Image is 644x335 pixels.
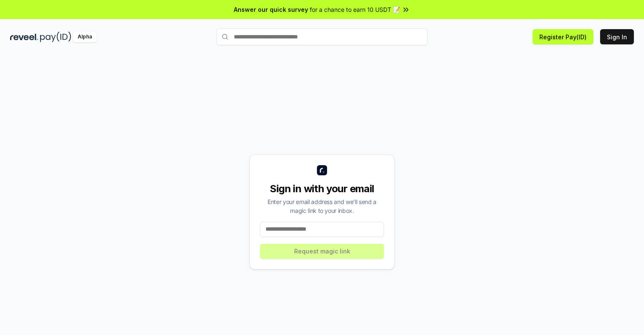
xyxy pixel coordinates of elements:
div: Alpha [73,32,97,42]
img: pay_id [40,32,71,42]
span: for a chance to earn 10 USDT 📝 [310,5,400,14]
button: Register Pay(ID) [533,29,593,44]
img: logo_small [317,165,327,175]
span: Answer our quick survey [234,5,308,14]
div: Sign in with your email [260,182,384,196]
button: Sign In [600,29,634,44]
img: reveel_dark [10,32,38,42]
div: Enter your email address and we’ll send a magic link to your inbox. [260,197,384,215]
